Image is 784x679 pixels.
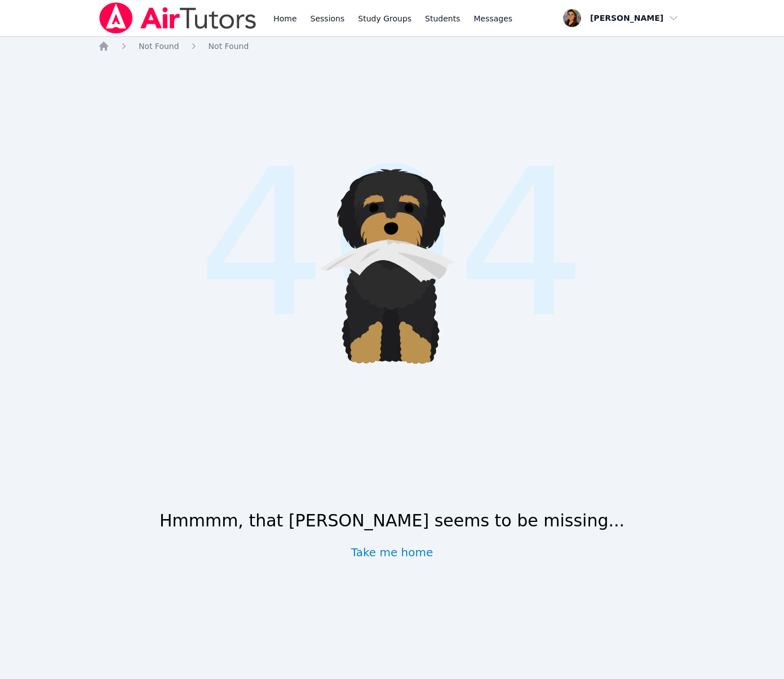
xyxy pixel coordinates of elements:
[474,13,513,24] span: Messages
[351,544,433,560] a: Take me home
[139,42,179,51] span: Not Found
[139,41,179,52] a: Not Found
[160,511,624,531] h1: Hmmmm, that [PERSON_NAME] seems to be missing...
[98,41,686,52] nav: Breadcrumb
[209,41,249,52] a: Not Found
[209,42,249,51] span: Not Found
[197,91,587,397] span: 404
[98,2,258,34] img: Air Tutors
